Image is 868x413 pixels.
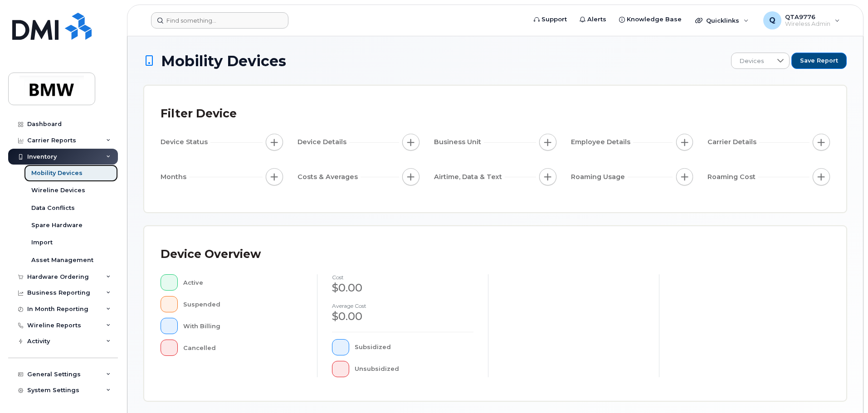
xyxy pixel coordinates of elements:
[355,339,474,355] div: Subsidized
[434,172,505,182] span: Airtime, Data & Text
[571,137,633,147] span: Employee Details
[707,137,759,147] span: Carrier Details
[332,280,473,296] div: $0.00
[791,53,847,69] button: Save Report
[800,57,838,65] span: Save Report
[707,172,758,182] span: Roaming Cost
[161,137,210,147] span: Device Status
[297,137,349,147] span: Device Details
[434,137,484,147] span: Business Unit
[571,172,628,182] span: Roaming Usage
[297,172,361,182] span: Costs & Averages
[332,309,473,324] div: $0.00
[161,53,286,69] span: Mobility Devices
[332,303,473,309] h4: Average cost
[183,318,303,334] div: With Billing
[183,274,303,291] div: Active
[355,361,474,377] div: Unsubsidized
[731,53,772,69] span: Devices
[161,172,189,182] span: Months
[332,274,473,280] h4: cost
[829,374,861,406] iframe: Messenger Launcher
[183,296,303,312] div: Suspended
[161,102,237,126] div: Filter Device
[183,340,303,356] div: Cancelled
[161,243,261,266] div: Device Overview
